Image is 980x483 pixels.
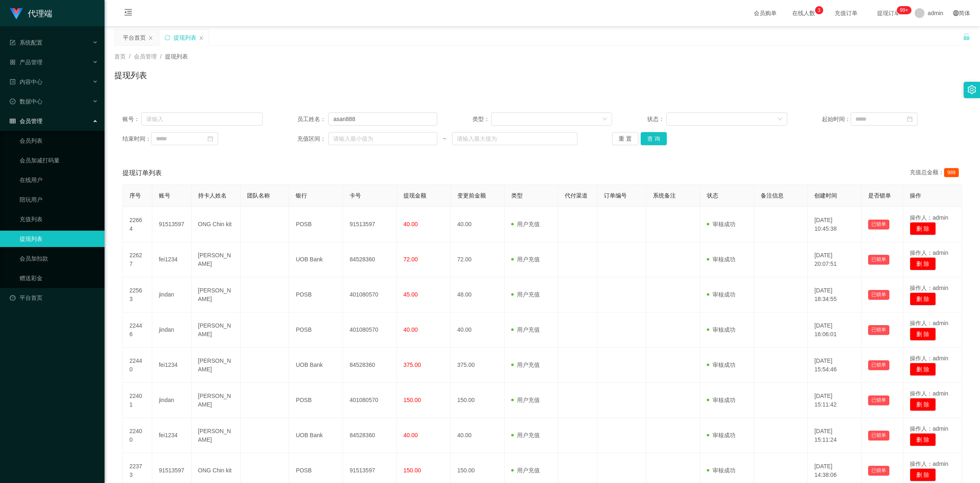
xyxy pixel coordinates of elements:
td: [PERSON_NAME] [192,277,241,312]
td: fei1234 [152,418,192,453]
td: 22440 [123,348,152,383]
span: 系统配置 [10,39,42,46]
span: 银行 [296,192,307,199]
span: 提现列表 [165,53,188,60]
td: 91513597 [152,207,192,242]
span: 审核成功 [707,221,735,227]
span: 会员管理 [134,53,157,60]
td: 401080570 [343,277,397,312]
img: logo.9652507e.png [10,8,23,20]
button: 已锁单 [868,395,889,405]
span: 状态： [647,115,666,124]
span: 操作人：admin [910,285,948,291]
span: 充值区间： [297,135,328,143]
div: 充值总金额： [910,168,962,178]
button: 已锁单 [868,325,889,335]
td: 84528360 [343,242,397,277]
td: jindan [152,383,192,418]
span: 审核成功 [707,467,735,474]
span: 订单编号 [604,192,627,199]
input: 请输入最小值为 [328,132,437,145]
td: 40.00 [451,207,505,242]
span: 备注信息 [761,192,784,199]
h1: 提现列表 [114,69,147,81]
td: 22446 [123,312,152,348]
span: 用户充值 [511,221,540,227]
span: 会员管理 [10,118,42,124]
span: 审核成功 [707,432,735,438]
span: 内容中心 [10,79,42,85]
td: [DATE] 16:06:01 [808,312,862,348]
i: 图标: profile [10,79,16,85]
i: 图标: global [953,10,959,16]
span: / [129,53,131,60]
td: UOB Bank [289,418,343,453]
button: 已锁单 [868,290,889,300]
span: 审核成功 [707,291,735,298]
span: 创建时间 [814,192,837,199]
span: 用户充值 [511,432,540,438]
a: 陪玩用户 [20,191,98,208]
span: 序号 [129,192,141,199]
span: 持卡人姓名 [198,192,227,199]
span: 提现订单列表 [122,168,162,178]
h1: 代理端 [28,0,52,27]
td: 401080570 [343,383,397,418]
td: POSB [289,207,343,242]
button: 删 除 [910,328,936,341]
button: 已锁单 [868,220,889,229]
span: 审核成功 [707,326,735,333]
span: 操作人：admin [910,320,948,326]
button: 重 置 [612,132,638,145]
span: 账号 [159,192,170,199]
td: POSB [289,383,343,418]
button: 删 除 [910,398,936,411]
td: [PERSON_NAME] [192,383,241,418]
p: 3 [818,6,821,14]
a: 在线用户 [20,172,98,188]
span: 团队名称 [247,192,270,199]
span: 用户充值 [511,397,540,403]
button: 删 除 [910,257,936,270]
td: 84528360 [343,348,397,383]
span: 72.00 [403,256,418,263]
td: UOB Bank [289,242,343,277]
td: 22401 [123,383,152,418]
td: jindan [152,312,192,348]
i: 图标: check-circle-o [10,99,16,104]
span: 40.00 [403,432,418,438]
span: 用户充值 [511,362,540,368]
td: [DATE] 15:11:42 [808,383,862,418]
td: 375.00 [451,348,505,383]
span: 提现订单 [873,10,904,16]
div: 提现列表 [174,30,196,45]
a: 会员加扣款 [20,250,98,267]
i: 图标: calendar [207,136,213,142]
i: 图标: calendar [907,116,913,122]
span: 起始时间： [822,115,851,124]
span: 审核成功 [707,256,735,263]
button: 删 除 [910,363,936,376]
span: 系统备注 [653,192,676,199]
i: 图标: unlock [963,33,970,40]
i: 图标: form [10,40,16,45]
a: 代理端 [10,10,52,16]
span: 产品管理 [10,59,42,65]
td: 401080570 [343,312,397,348]
span: 在线人数 [788,10,819,16]
span: 数据中心 [10,98,42,105]
td: [PERSON_NAME] [192,418,241,453]
span: 用户充值 [511,467,540,474]
td: 22627 [123,242,152,277]
td: [DATE] 20:07:51 [808,242,862,277]
button: 删 除 [910,468,936,481]
td: 48.00 [451,277,505,312]
span: 操作人：admin [910,214,948,221]
span: 150.00 [403,467,421,474]
span: 操作人：admin [910,425,948,432]
a: 图标: dashboard平台首页 [10,290,98,306]
span: 40.00 [403,221,418,227]
span: 类型 [511,192,523,199]
span: 45.00 [403,291,418,298]
a: 提现列表 [20,231,98,247]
